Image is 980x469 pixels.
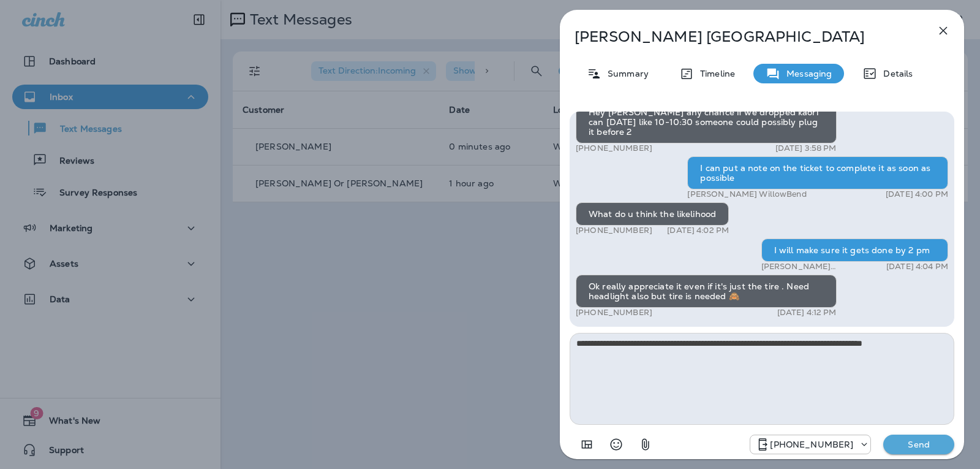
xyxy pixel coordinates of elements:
[750,437,870,452] div: +1 (813) 497-4455
[694,69,735,78] p: Timeline
[761,238,948,262] div: I will make sure it gets done by 2 pm
[775,143,837,153] p: [DATE] 3:58 PM
[780,69,832,78] p: Messaging
[761,262,873,272] p: [PERSON_NAME] WillowBend
[576,202,729,226] div: What do u think the likelihood
[576,308,652,318] p: [PHONE_NUMBER]
[575,432,599,457] button: Add in a premade template
[777,308,837,318] p: [DATE] 4:12 PM
[893,439,944,450] p: Send
[576,143,652,153] p: [PHONE_NUMBER]
[886,262,948,272] p: [DATE] 4:04 PM
[770,440,853,449] p: [PHONE_NUMBER]
[576,101,837,143] div: Hey [PERSON_NAME] any chance if we dropped kaori can [DATE] like 10-10:30 someone could possibly ...
[687,189,806,199] p: [PERSON_NAME] WillowBend
[883,435,954,454] button: Send
[576,275,837,308] div: Ok really appreciate it even if it's just the tire . Need headlight also but tire is needed 🙈
[886,189,948,199] p: [DATE] 4:00 PM
[604,432,628,457] button: Select an emoji
[877,69,913,78] p: Details
[576,226,652,235] p: [PHONE_NUMBER]
[601,69,649,78] p: Summary
[687,156,948,189] div: I can put a note on the ticket to complete it as soon as possible
[667,226,729,235] p: [DATE] 4:02 PM
[575,28,909,45] p: [PERSON_NAME] [GEOGRAPHIC_DATA]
